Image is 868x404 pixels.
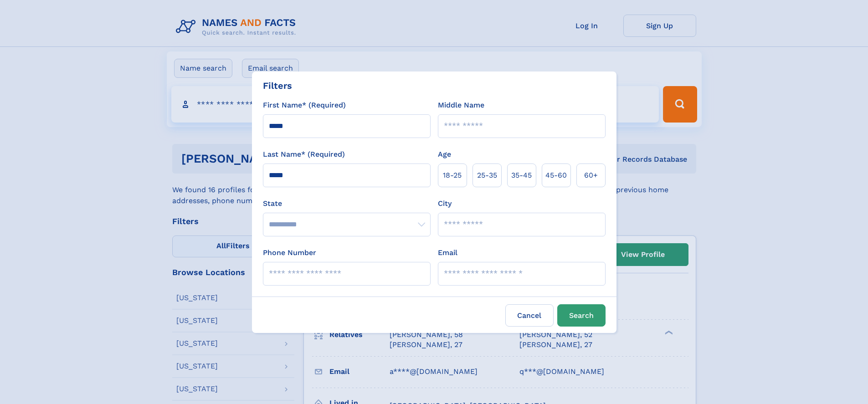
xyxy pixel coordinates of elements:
span: 60+ [584,170,598,181]
label: First Name* (Required) [263,100,346,111]
label: Cancel [505,304,554,327]
label: State [263,198,431,209]
label: Age [438,149,451,160]
label: Email [438,247,457,258]
span: 45‑60 [545,170,567,181]
label: Middle Name [438,100,484,111]
span: 35‑45 [511,170,532,181]
label: Last Name* (Required) [263,149,345,160]
label: City [438,198,452,209]
label: Phone Number [263,247,316,258]
div: Filters [263,79,292,92]
button: Search [557,304,606,327]
span: 18‑25 [443,170,462,181]
span: 25‑35 [477,170,497,181]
